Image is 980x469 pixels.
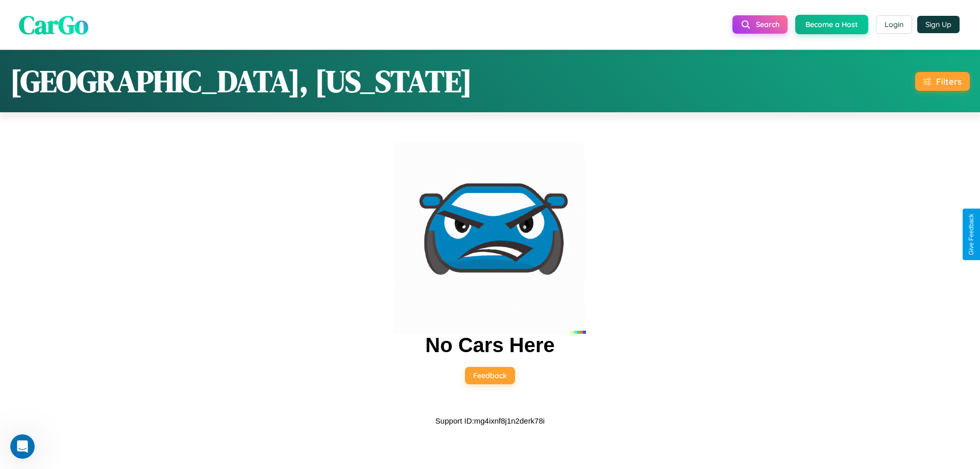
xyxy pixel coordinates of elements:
button: Login [876,15,912,34]
div: Filters [936,76,962,87]
button: Sign Up [917,16,960,33]
button: Search [732,15,788,34]
button: Feedback [465,367,515,384]
span: Search [756,20,779,29]
img: car [394,142,586,334]
button: Filters [915,72,970,91]
iframe: Intercom live chat [10,434,35,459]
button: Become a Host [795,15,868,34]
div: Give Feedback [968,214,975,255]
span: CarGo [19,7,88,42]
p: Support ID: mg4ixnf8j1n2derk78i [435,414,545,428]
h2: No Cars Here [425,334,554,357]
h1: [GEOGRAPHIC_DATA], [US_STATE] [10,60,472,102]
